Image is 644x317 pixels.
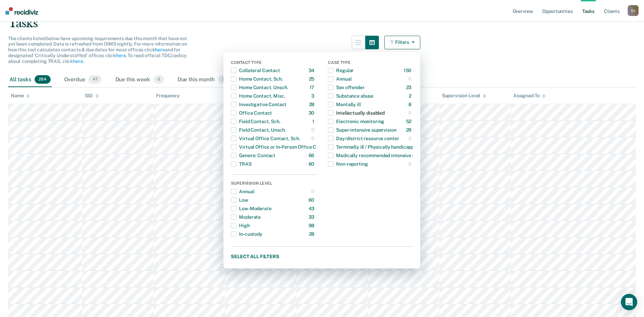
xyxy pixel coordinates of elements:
[63,72,103,87] div: Overdue47
[309,150,316,161] div: 66
[231,229,262,239] div: In-custody
[309,229,316,239] div: 28
[218,75,233,84] span: 217
[513,93,546,99] div: Assigned To
[231,82,288,93] div: Home Contact, Unsch.
[328,116,384,127] div: Electronic monitoring
[310,82,316,93] div: 17
[311,124,316,135] div: 0
[406,82,413,93] div: 23
[231,90,285,101] div: Home Contact, Misc.
[309,220,316,231] div: 98
[408,107,413,118] div: 0
[442,93,486,99] div: Supervision Level
[311,186,316,197] div: 0
[328,90,373,101] div: Substance abuse
[231,150,275,161] div: Generic Contact
[8,72,52,87] div: All tasks264
[11,93,30,99] div: Name
[8,16,636,30] div: Tasks
[621,294,637,310] div: Open Intercom Messenger
[328,133,399,144] div: Day/district resource center
[231,203,271,214] div: Low-Moderate
[408,158,413,169] div: 0
[231,158,251,169] div: TRAS
[231,124,286,135] div: Field Contact, Unsch.
[231,212,261,222] div: Moderate
[231,107,272,118] div: Office Contact
[309,65,316,76] div: 34
[309,212,316,222] div: 33
[231,195,248,205] div: Low
[408,73,413,84] div: 0
[73,59,83,64] a: here
[231,133,300,144] div: Virtual Office Contact, Sch.
[231,220,250,231] div: High
[5,7,38,15] img: Recidiviz
[309,203,316,214] div: 43
[328,82,364,93] div: Sex offender
[309,73,316,84] div: 25
[328,99,361,110] div: Mentally ill
[231,116,280,127] div: Field Contact, Sch.
[231,252,413,261] button: Select all filters
[153,75,164,84] span: 0
[406,124,413,135] div: 29
[628,5,639,16] button: DJ
[116,53,126,58] a: here
[35,75,51,84] span: 264
[328,107,385,118] div: Intellectually disabled
[311,90,316,101] div: 3
[328,150,437,161] div: Medically recommended intensive supervision
[231,181,316,187] div: Supervision Level
[88,75,102,84] span: 47
[156,93,180,99] div: Frequency
[231,65,280,76] div: Collateral Contact
[309,158,316,169] div: 60
[328,65,354,76] div: Regular
[328,73,351,84] div: Annual
[231,141,331,152] div: Virtual Office or In-Person Office Contact
[8,36,187,64] span: The clients listed below have upcoming requirements due this month that have not yet been complet...
[309,195,316,205] div: 60
[404,65,413,76] div: 150
[231,99,287,110] div: Investigative Contact
[176,72,234,87] div: Due this month217
[406,116,413,127] div: 52
[85,93,99,99] div: SID
[328,141,419,152] div: Terminally ill / Physically handicapped
[309,99,316,110] div: 28
[231,60,316,66] div: Contact Type
[312,116,316,127] div: 1
[309,107,316,118] div: 30
[328,60,413,66] div: Case Type
[328,124,396,135] div: Super-intensive supervision
[231,73,282,84] div: Home Contact, Sch.
[384,36,420,49] button: Filters
[409,90,413,101] div: 2
[311,133,316,144] div: 0
[231,186,254,197] div: Annual
[155,47,165,52] a: here
[628,5,639,16] div: D J
[328,158,368,169] div: Non-reporting
[408,133,413,144] div: 0
[114,72,165,87] div: Due this week0
[408,99,413,110] div: 8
